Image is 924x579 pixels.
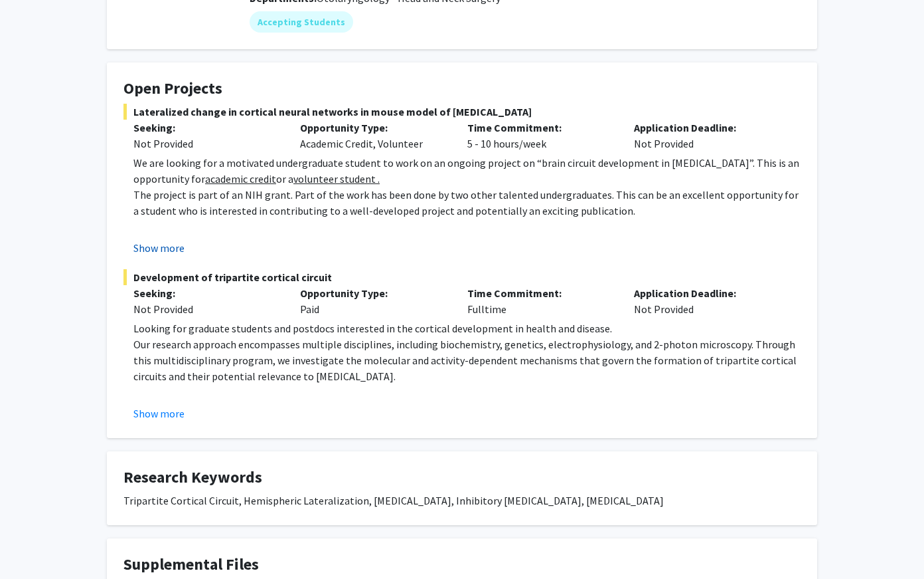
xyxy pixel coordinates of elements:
[133,155,801,187] p: We are looking for a motivated undergraduate student to work on an ongoing project on “brain circ...
[467,285,614,301] p: Time Commitment:
[123,468,801,487] h4: Research Keywords
[133,301,280,317] div: Not Provided
[133,320,801,336] p: Looking for graduate students and postdocs interested in the cortical development in health and d...
[634,285,781,301] p: Application Deadline:
[133,405,185,421] button: Show more
[123,493,801,509] div: Tripartite Cortical Circuit, Hemispheric Lateralization, [MEDICAL_DATA], Inhibitory [MEDICAL_DATA...
[133,136,280,152] div: Not Provided
[624,285,791,317] div: Not Provided
[123,104,801,120] span: Lateralized change in cortical neural networks in mouse model of [MEDICAL_DATA]
[133,240,185,256] button: Show more
[624,120,791,152] div: Not Provided
[133,336,801,384] p: Our research approach encompasses multiple disciplines, including biochemistry, genetics, electro...
[290,120,457,152] div: Academic Credit, Volunteer
[133,120,280,136] p: Seeking:
[457,120,624,152] div: 5 - 10 hours/week
[634,120,781,136] p: Application Deadline:
[10,519,56,569] iframe: Chat
[290,285,457,317] div: Paid
[250,11,353,33] mat-chip: Accepting Students
[205,172,276,185] u: academic credit
[133,187,801,219] p: The project is part of an NIH grant. Part of the work has been done by two other talented undergr...
[123,269,801,285] span: Development of tripartite cortical circuit
[123,555,801,574] h4: Supplemental Files
[123,79,801,98] h4: Open Projects
[300,285,447,301] p: Opportunity Type:
[467,120,614,136] p: Time Commitment:
[293,172,380,185] u: volunteer student .
[300,120,447,136] p: Opportunity Type:
[457,285,624,317] div: Fulltime
[133,285,280,301] p: Seeking:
